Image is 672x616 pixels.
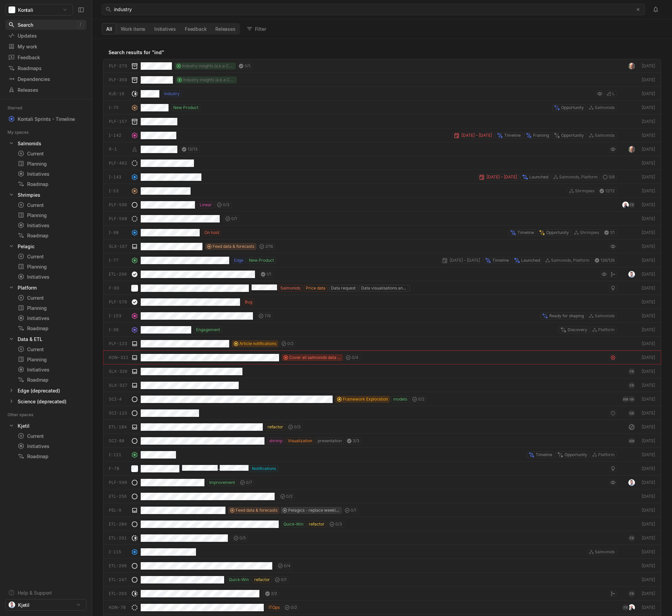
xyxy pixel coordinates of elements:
[352,355,358,361] span: 0 / 4
[109,202,129,208] div: PLF-596
[239,341,276,347] span: Article notifications
[18,387,60,394] div: Edge (deprecated)
[630,535,633,541] span: FR
[266,271,271,277] span: 1 / 1
[630,201,633,208] span: FR
[8,21,77,28] div: Search
[628,63,635,69] img: profile.jpeg
[209,480,235,486] span: Improvement
[280,285,300,291] span: Salmonids
[8,76,84,83] div: Dependencies
[640,563,655,569] div: [DATE]
[103,156,661,170] a: PLF-462[DATE]
[640,243,655,250] div: [DATE]
[18,191,40,198] div: Shrimpies
[239,535,246,541] span: 0 / 5
[418,396,424,402] span: 0 / 2
[15,252,86,261] a: Current
[109,563,129,569] div: ETL-296
[335,521,342,527] span: 0 / 3
[103,212,661,226] a: PLF-5980/1[DATE]
[284,563,291,569] span: 0 / 4
[5,4,73,16] button: Kontali
[103,462,661,475] a: F-78-Notifications[DATE]
[331,285,356,291] span: Data request
[533,132,549,139] span: Framing
[15,375,86,384] a: Roadmap
[629,438,634,444] span: AM
[15,210,86,220] a: Planning
[568,327,587,333] span: Discovery
[640,132,655,139] div: [DATE]
[288,438,312,444] span: Visualization
[103,87,661,101] a: KJE-16IndustryL[DATE]
[15,303,86,313] a: Planning
[18,315,84,322] div: Initiatives
[601,174,617,180] div: 5 / 6
[640,105,655,111] div: [DATE]
[640,313,655,319] div: [DATE]
[598,188,617,194] div: 12 / 12
[243,23,270,34] button: Filter
[18,6,33,14] span: Kontali
[640,355,655,361] div: [DATE]
[15,451,86,461] a: Roadmap
[453,132,494,139] div: [DATE] – [DATE]
[5,20,86,30] a: Search/
[15,431,86,441] a: Current
[103,406,661,420] a: SCI-110GA[DATE]
[18,243,35,250] div: Pelagic
[595,132,615,139] span: Salmonids
[529,174,548,180] span: Launched
[628,479,635,486] img: profilbilde_kontali.png
[5,139,86,148] a: Salmonids
[628,271,635,278] img: profilbilde_kontali.png
[5,421,86,430] a: Kjetil
[109,91,129,97] div: KJE-16
[15,220,86,230] a: Initiatives
[109,77,129,83] div: PLF-359
[18,346,84,353] div: Current
[200,202,212,208] span: Linear
[559,174,598,180] span: Salmonids, Platform
[244,63,251,69] span: 5 / 5
[640,438,655,444] div: [DATE]
[5,397,86,406] div: Science (deprecated)
[213,243,254,250] span: Feed data & forecasts
[15,344,86,354] a: Current
[103,309,661,323] a: I-1537/9Ready for shapingSalmonids[DATE]
[103,503,661,517] a: PEL-9Feed data & forecastsPelagics - replace weekly report0/1[DATE]
[18,150,84,157] div: Current
[15,323,86,333] a: Roadmap
[15,159,86,168] a: Planning
[116,23,150,34] button: Work items
[5,334,86,344] a: Data & ETL
[15,272,86,281] a: Initiatives
[103,323,661,337] a: I-39EngagementDiscoveryPlatform[DATE]
[5,386,86,395] a: Edge (deprecated)
[8,54,84,61] div: Feedback
[5,85,86,95] a: Releases
[103,392,661,406] a: SCI-4Framework Explorationmodels0/2AMHA[DATE]
[18,253,84,260] div: Current
[245,299,252,305] span: Bug
[15,441,86,451] a: Initiatives
[15,262,86,271] a: Planning
[18,443,84,450] div: Initiatives
[640,452,655,458] div: [DATE]
[640,507,655,513] div: [DATE]
[18,336,42,343] div: Data & ETL
[231,216,237,222] span: 0 / 1
[77,21,84,28] kbd: /
[561,132,584,139] span: Opportunity
[598,452,615,458] span: Platform
[109,535,129,541] div: ETL-291
[640,327,655,333] div: [DATE]
[318,438,342,444] span: presentation
[18,453,84,460] div: Roadmap
[18,263,84,270] div: Planning
[109,271,129,277] div: ETL-299
[353,438,359,444] span: 3 / 3
[492,257,509,263] span: Timeline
